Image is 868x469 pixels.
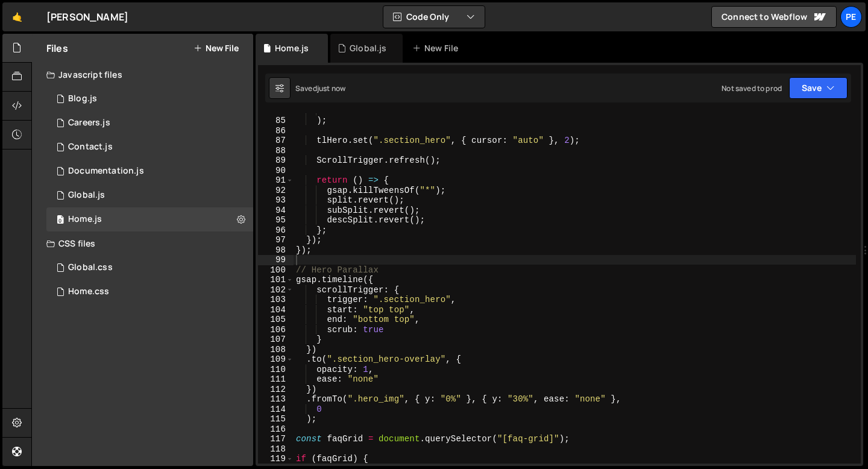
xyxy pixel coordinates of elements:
[68,262,113,273] div: Global.css
[258,444,294,455] div: 118
[46,87,253,111] div: 17084/47211.js
[2,2,32,31] a: 🤙
[68,118,110,128] div: Careers.js
[258,295,294,305] div: 103
[258,245,294,256] div: 98
[258,166,294,176] div: 90
[258,325,294,335] div: 106
[258,186,294,196] div: 92
[258,265,294,275] div: 100
[258,404,294,415] div: 114
[258,146,294,156] div: 88
[258,315,294,325] div: 105
[193,43,239,53] button: New File
[258,424,294,435] div: 116
[258,345,294,355] div: 108
[258,275,294,285] div: 101
[68,286,109,297] div: Home.css
[258,365,294,375] div: 110
[68,166,144,177] div: Documentation.js
[68,190,105,201] div: Global.js
[258,126,294,136] div: 86
[317,83,345,93] div: just now
[57,216,64,225] span: 0
[258,414,294,424] div: 115
[46,280,253,304] div: 17084/47049.css
[258,354,294,365] div: 109
[258,116,294,126] div: 85
[275,42,309,54] div: Home.js
[840,6,862,28] a: Pe
[258,215,294,225] div: 95
[258,385,294,395] div: 112
[258,235,294,245] div: 97
[350,42,386,54] div: Global.js
[32,63,253,87] div: Javascript files
[68,142,113,153] div: Contact.js
[295,83,345,93] div: Saved
[258,255,294,265] div: 99
[258,136,294,146] div: 87
[258,374,294,385] div: 111
[46,183,253,207] div: 17084/47048.js
[68,214,102,225] div: Home.js
[258,454,294,464] div: 119
[32,231,253,256] div: CSS files
[46,159,253,183] div: 17084/47227.js
[412,42,463,54] div: New File
[789,77,848,99] button: Save
[68,93,97,104] div: Blog.js
[46,256,253,280] div: 17084/47050.css
[258,195,294,206] div: 93
[46,135,253,159] div: 17084/47191.js
[46,207,253,231] div: 17084/47047.js
[383,6,485,28] button: Code Only
[46,10,128,24] div: [PERSON_NAME]
[258,335,294,345] div: 107
[258,285,294,295] div: 102
[258,175,294,186] div: 91
[46,42,68,55] h2: Files
[722,83,782,93] div: Not saved to prod
[258,434,294,444] div: 117
[258,394,294,404] div: 113
[258,156,294,166] div: 89
[258,225,294,236] div: 96
[46,111,253,135] div: 17084/47187.js
[711,6,837,28] a: Connect to Webflow
[258,206,294,216] div: 94
[258,305,294,315] div: 104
